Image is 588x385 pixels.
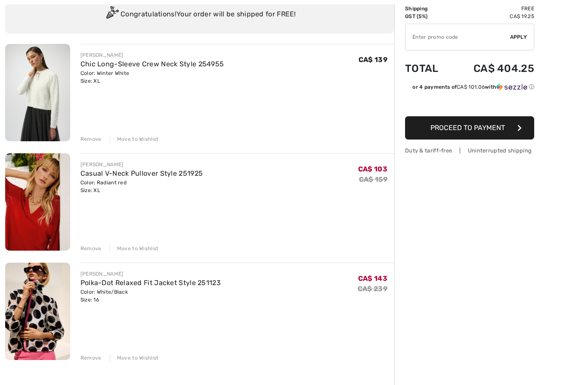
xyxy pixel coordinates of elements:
td: Shipping [405,5,451,12]
div: Move to Wishlist [110,245,159,252]
div: Color: Winter White Size: XL [80,69,224,85]
span: Apply [510,33,527,41]
div: or 4 payments ofCA$ 101.06withSezzle Click to learn more about Sezzle [405,83,534,94]
a: Chic Long-Sleeve Crew Neck Style 254955 [80,60,224,68]
div: Color: White/Black Size: 16 [80,288,221,304]
button: Proceed to Payment [405,116,534,140]
s: CA$ 239 [358,285,387,293]
img: Congratulation2.svg [103,6,121,23]
div: Remove [80,245,102,252]
div: Remove [80,354,102,362]
td: Free [451,5,534,12]
div: Move to Wishlist [110,354,159,362]
div: or 4 payments of with [412,83,534,91]
span: CA$ 139 [359,56,387,64]
a: Casual V-Neck Pullover Style 251925 [80,169,203,177]
div: Duty & tariff-free | Uninterrupted shipping [405,146,534,155]
div: Congratulations! Your order will be shipped for FREE! [15,6,384,23]
span: CA$ 101.06 [457,84,485,90]
img: Sezzle [496,83,527,91]
div: Color: Radiant red Size: XL [80,179,203,194]
input: Promo code [405,24,510,50]
s: CA$ 159 [359,175,387,183]
div: [PERSON_NAME] [80,51,224,59]
img: Chic Long-Sleeve Crew Neck Style 254955 [5,44,70,141]
a: Polka-Dot Relaxed Fit Jacket Style 251123 [80,279,221,287]
div: Remove [80,135,102,143]
div: Move to Wishlist [110,135,159,143]
img: Casual V-Neck Pullover Style 251925 [5,153,70,251]
iframe: PayPal-paypal [405,94,534,113]
td: GST (5%) [405,12,451,20]
img: Polka-Dot Relaxed Fit Jacket Style 251123 [5,263,70,360]
div: [PERSON_NAME] [80,270,221,278]
td: Total [405,54,451,83]
span: Proceed to Payment [430,124,505,132]
td: CA$ 404.25 [451,54,534,83]
span: CA$ 103 [358,165,387,173]
td: CA$ 19.25 [451,12,534,20]
span: CA$ 143 [358,274,387,283]
div: [PERSON_NAME] [80,161,203,168]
